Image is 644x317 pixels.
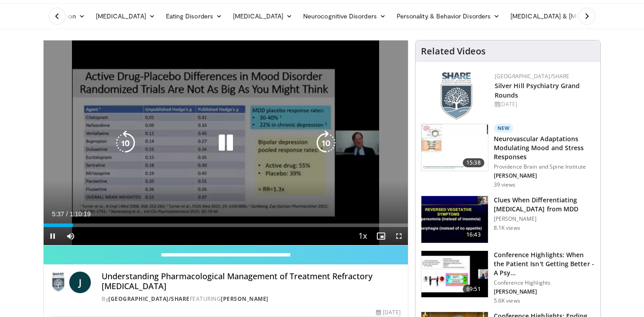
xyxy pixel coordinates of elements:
span: 5:37 [52,210,64,218]
a: Silver Hill Psychiatry Grand Rounds [495,81,580,99]
img: Silver Hill Hospital/SHARE [51,272,66,293]
p: [PERSON_NAME] [494,215,595,223]
div: [DATE] [495,100,593,108]
p: [PERSON_NAME] [494,288,595,295]
p: Conference Highlights [494,279,595,286]
h4: Related Videos [421,46,486,57]
img: f8aaeb6d-318f-4fcf-bd1d-54ce21f29e87.png.150x105_q85_autocrop_double_scale_upscale_version-0.2.png [441,72,472,120]
span: 1:10:19 [70,210,91,218]
a: J [69,272,91,293]
a: Personality & Behavior Disorders [391,7,505,25]
span: 15:38 [463,158,484,167]
video-js: Video Player [44,40,408,246]
span: 16:43 [463,230,484,239]
button: Fullscreen [390,227,408,245]
div: By FEATURING [102,295,401,303]
a: [MEDICAL_DATA] [90,7,161,25]
div: [DATE] [376,308,400,317]
p: Providence Brain and Spine Institute [494,163,595,170]
div: Progress Bar [44,223,408,227]
p: 39 views [494,181,516,188]
a: [GEOGRAPHIC_DATA]/SHARE [495,72,570,80]
p: 5.6K views [494,297,520,304]
button: Mute [62,227,80,245]
h3: Conference Highlights: When the Patient Isn't Getting Better - A Psy… [494,250,595,277]
a: [MEDICAL_DATA] [228,7,298,25]
img: a6520382-d332-4ed3-9891-ee688fa49237.150x105_q85_crop-smart_upscale.jpg [421,196,488,243]
span: / [66,210,68,218]
p: [PERSON_NAME] [494,172,595,179]
a: [GEOGRAPHIC_DATA]/SHARE [108,295,190,303]
span: 69:51 [463,285,484,294]
a: Neurocognitive Disorders [298,7,391,25]
button: Playback Rate [354,227,372,245]
p: New [494,124,514,133]
a: 69:51 Conference Highlights: When the Patient Isn't Getting Better - A Psy… Conference Highlights... [421,250,595,304]
button: Enable picture-in-picture mode [372,227,390,245]
a: 15:38 New Neurovascular Adaptations Modulating Mood and Stress Responses Providence Brain and Spi... [421,124,595,188]
h3: Neurovascular Adaptations Modulating Mood and Stress Responses [494,134,595,161]
button: Pause [44,227,62,245]
a: 16:43 Clues When Differentiating [MEDICAL_DATA] from MDD [PERSON_NAME] 8.1K views [421,196,595,243]
p: 8.1K views [494,224,520,232]
h3: Clues When Differentiating [MEDICAL_DATA] from MDD [494,196,595,214]
a: [MEDICAL_DATA] & [MEDICAL_DATA] [505,7,634,25]
a: Eating Disorders [161,7,228,25]
img: 4562edde-ec7e-4758-8328-0659f7ef333d.150x105_q85_crop-smart_upscale.jpg [421,124,488,171]
a: [PERSON_NAME] [221,295,268,303]
h4: Understanding Pharmacological Management of Treatment Refractory [MEDICAL_DATA] [102,272,401,291]
img: 4362ec9e-0993-4580-bfd4-8e18d57e1d49.150x105_q85_crop-smart_upscale.jpg [421,251,488,298]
